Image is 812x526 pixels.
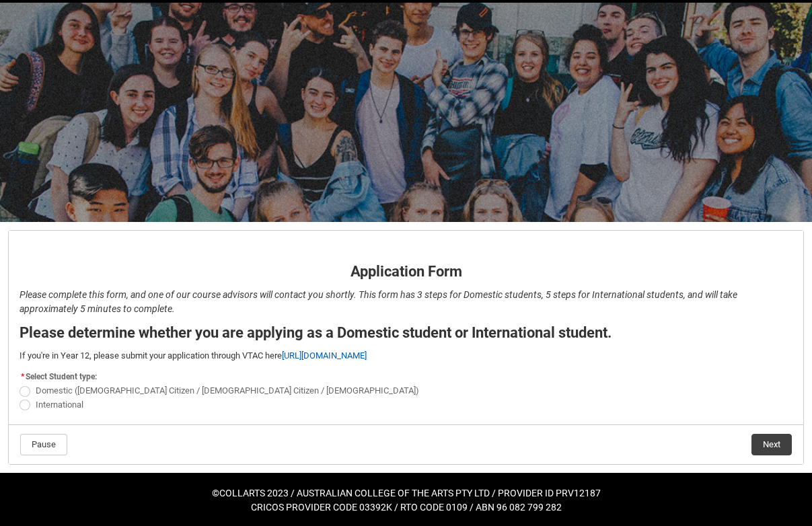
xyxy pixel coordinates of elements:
[36,400,83,410] span: International
[8,230,804,465] article: REDU_Application_Form_for_Applicant flow
[20,324,612,341] strong: Please determine whether you are applying as a Domestic student or International student.
[350,263,462,280] strong: Application Form
[751,434,792,455] button: Next
[282,350,367,361] a: [URL][DOMAIN_NAME]
[21,372,24,381] abbr: required
[26,372,97,381] span: Select Student type:
[20,434,67,455] button: Pause
[36,385,419,396] span: Domestic ([DEMOGRAPHIC_DATA] Citizen / [DEMOGRAPHIC_DATA] Citizen / [DEMOGRAPHIC_DATA])
[20,240,145,253] strong: Application Form - Page 1
[20,289,737,314] em: Please complete this form, and one of our course advisors will contact you shortly. This form has...
[20,349,792,363] p: If you're in Year 12, please submit your application through VTAC here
